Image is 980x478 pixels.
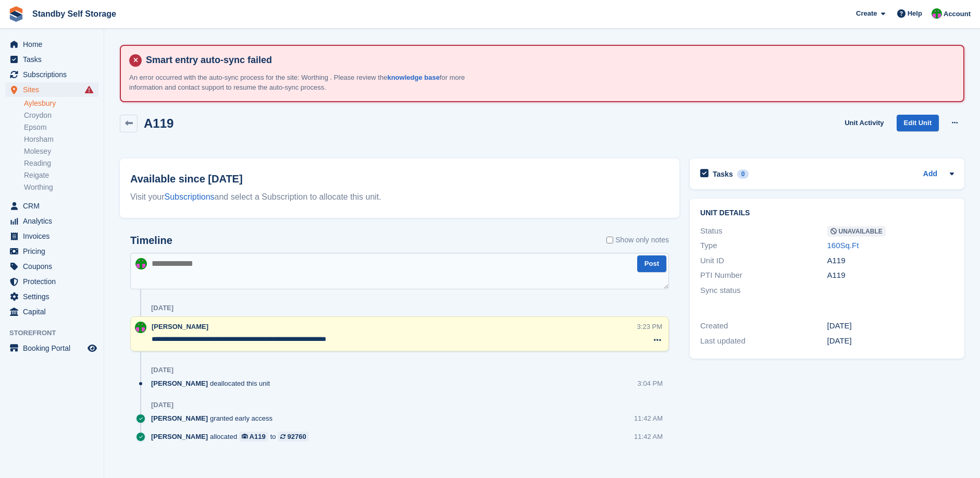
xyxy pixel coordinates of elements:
[23,244,85,259] span: Pricing
[130,171,669,187] h2: Available since [DATE]
[5,274,98,289] a: menu
[24,158,98,168] a: Reading
[130,191,669,203] div: Visit your and select a Subscription to allocate this unit.
[23,229,85,243] span: Invoices
[700,255,827,267] div: Unit ID
[135,258,147,269] img: Michelle Mustoe
[637,255,666,273] button: Post
[634,432,663,442] div: 11:42 AM
[129,72,494,93] p: An error occurred with the auto-sync process for the site: Worthing . Please review the for more ...
[944,9,971,19] span: Account
[5,214,98,228] a: menu
[713,169,733,179] h2: Tasks
[28,5,120,22] a: Standby Self Storage
[24,170,98,180] a: Reigate
[5,341,98,356] a: menu
[5,244,98,259] a: menu
[23,214,85,228] span: Analytics
[23,274,85,289] span: Protection
[23,304,85,319] span: Capital
[932,8,942,19] img: Michelle Mustoe
[23,289,85,304] span: Settings
[856,8,877,19] span: Create
[827,226,886,237] span: Unavailable
[8,6,24,22] img: stora-icon-8386f47178a22dfd0bd8f6a31ec36ba5ce8667c1dd55bd0f319d3a0aa187defe.svg
[387,73,439,81] a: knowledge base
[151,366,173,374] div: [DATE]
[23,67,85,82] span: Subscriptions
[23,341,85,356] span: Booking Portal
[130,235,172,247] h2: Timeline
[24,111,98,120] a: Croydon
[606,235,613,246] input: Show only notes
[85,85,93,94] i: Smart entry sync failures have occurred
[24,134,98,144] a: Horsham
[700,209,954,217] h2: Unit details
[827,335,954,347] div: [DATE]
[24,146,98,156] a: Molesey
[144,116,173,130] h2: A119
[908,8,922,19] span: Help
[840,115,888,132] a: Unit Activity
[239,432,268,442] a: A119
[700,285,827,297] div: Sync status
[152,323,208,330] span: [PERSON_NAME]
[135,322,146,333] img: Michelle Mustoe
[5,67,98,82] a: menu
[827,269,954,281] div: A119
[23,37,85,52] span: Home
[5,229,98,243] a: menu
[165,192,215,201] a: Subscriptions
[634,413,663,423] div: 11:42 AM
[9,328,104,338] span: Storefront
[151,378,275,388] div: deallocated this unit
[24,99,98,108] a: Aylesbury
[23,82,85,97] span: Sites
[5,82,98,97] a: menu
[923,168,937,180] a: Add
[151,432,314,442] div: allocated to
[5,304,98,319] a: menu
[638,378,663,388] div: 3:04 PM
[5,37,98,52] a: menu
[5,289,98,304] a: menu
[5,199,98,213] a: menu
[142,54,955,66] h4: Smart entry auto-sync failed
[151,413,278,423] div: granted early access
[827,241,859,250] a: 160Sq.Ft
[700,320,827,332] div: Created
[606,235,669,246] label: Show only notes
[827,320,954,332] div: [DATE]
[287,432,306,442] div: 92760
[23,259,85,274] span: Coupons
[250,432,266,442] div: A119
[5,52,98,67] a: menu
[23,199,85,213] span: CRM
[151,413,208,423] span: [PERSON_NAME]
[700,225,827,237] div: Status
[24,122,98,132] a: Epsom
[151,378,208,388] span: [PERSON_NAME]
[700,269,827,281] div: PTI Number
[700,240,827,252] div: Type
[637,322,662,332] div: 3:23 PM
[86,342,98,354] a: Preview store
[827,255,954,267] div: A119
[5,259,98,274] a: menu
[737,169,749,179] div: 0
[151,401,173,409] div: [DATE]
[151,432,208,442] span: [PERSON_NAME]
[24,182,98,192] a: Worthing
[700,335,827,347] div: Last updated
[897,115,939,132] a: Edit Unit
[151,304,173,312] div: [DATE]
[278,432,308,442] a: 92760
[23,52,85,67] span: Tasks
